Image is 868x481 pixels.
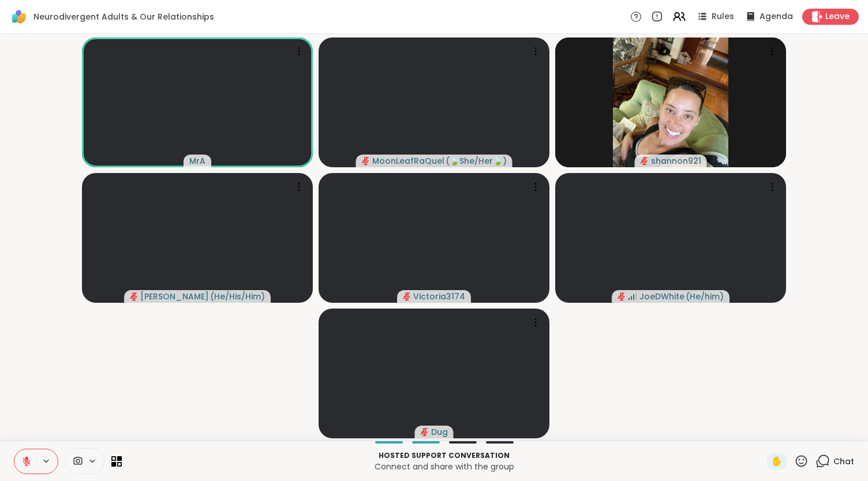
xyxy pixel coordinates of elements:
[618,292,626,300] span: audio-muted
[9,7,29,27] img: ShareWell Logomark
[129,450,759,461] p: Hosted support conversation
[129,461,759,472] p: Connect and share with the group
[403,292,411,300] span: audio-muted
[189,155,205,167] span: MrA
[130,292,138,300] span: audio-muted
[372,155,444,167] span: MoonLeafRaQuel
[686,291,724,302] span: ( He/him )
[759,11,793,22] span: Agenda
[651,155,701,167] span: shannon921
[613,37,728,167] img: shannon921
[413,291,465,302] span: Victoria3174
[140,291,209,302] span: [PERSON_NAME]
[431,426,448,438] span: Dug
[712,11,734,22] span: Rules
[421,428,429,436] span: audio-muted
[210,291,265,302] span: ( He/His/Him )
[833,456,854,467] span: Chat
[362,157,370,165] span: audio-muted
[33,11,214,22] span: Neurodivergent Adults & Our Relationships
[641,157,649,165] span: audio-muted
[771,454,783,468] span: ✋
[446,155,507,167] span: ( 🍃She/Her🍃 )
[639,291,684,302] span: JoeDWhite
[825,11,850,22] span: Leave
